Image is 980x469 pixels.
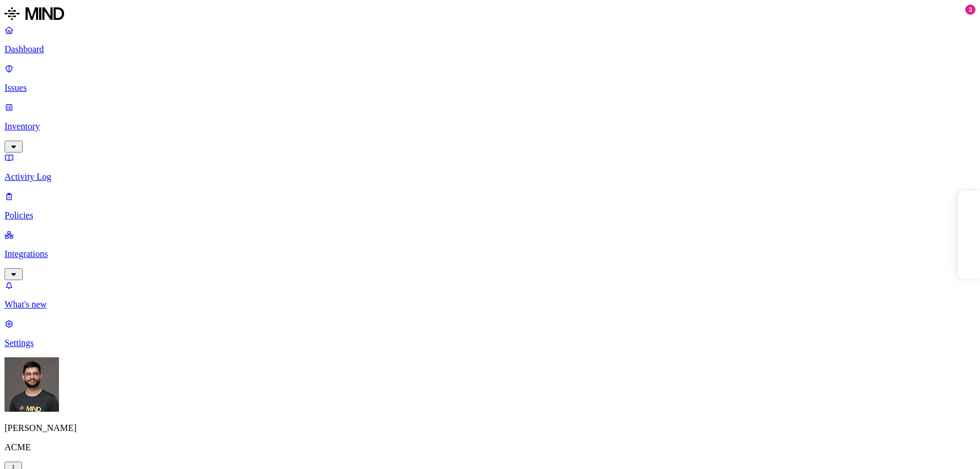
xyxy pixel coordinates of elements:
p: Issues [5,83,975,93]
p: Activity Log [5,172,975,182]
a: Issues [5,64,975,93]
img: MIND [5,5,64,23]
p: Inventory [5,121,975,132]
a: Dashboard [5,25,975,54]
a: Activity Log [5,153,975,182]
p: Policies [5,210,975,221]
a: MIND [5,5,975,25]
a: Inventory [5,102,975,151]
p: Dashboard [5,44,975,54]
img: Guy Gofman [5,357,59,412]
a: Settings [5,319,975,348]
p: What's new [5,299,975,310]
p: Settings [5,338,975,348]
p: Integrations [5,249,975,259]
p: ACME [5,442,975,453]
div: 3 [965,5,975,15]
a: Policies [5,191,975,221]
a: What's new [5,280,975,310]
a: Integrations [5,230,975,278]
